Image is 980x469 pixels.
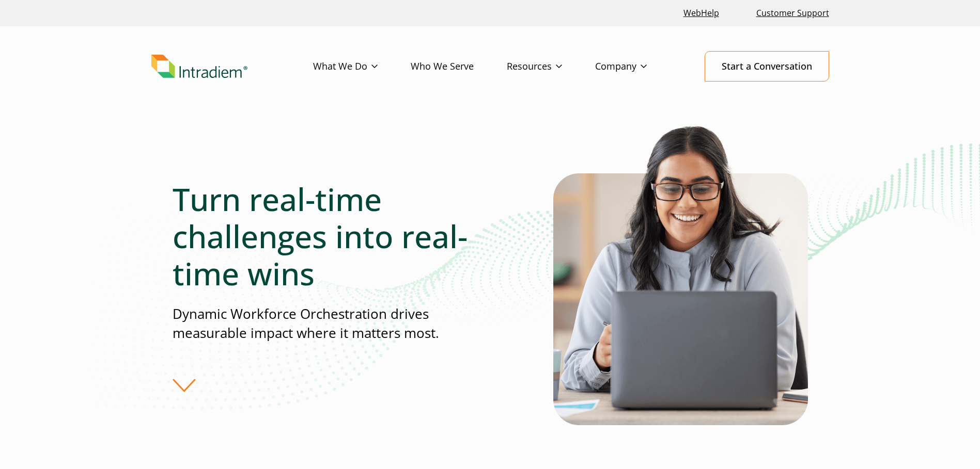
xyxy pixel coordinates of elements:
img: Solutions for Contact Center Teams [553,123,808,425]
p: Dynamic Workforce Orchestration drives measurable impact where it matters most. [173,304,490,343]
h1: Turn real-time challenges into real-time wins [173,181,490,292]
a: Resources [507,52,595,82]
a: Company [595,52,680,82]
a: Customer Support [752,2,833,24]
a: Link opens in a new window [679,2,723,24]
a: What We Do [313,52,411,82]
a: Who We Serve [411,52,507,82]
img: Intradiem [151,55,247,78]
a: Start a Conversation [705,51,829,82]
a: Link to homepage of Intradiem [151,55,313,78]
